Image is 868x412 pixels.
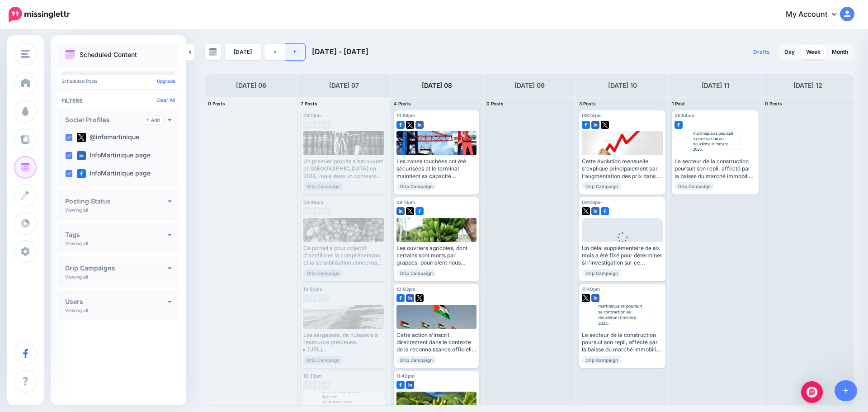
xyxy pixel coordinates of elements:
[21,50,30,58] img: menu.png
[675,158,755,180] div: Le secteur de la construction poursuit son repli, affecté par la baisse du marché immobilier neuf...
[793,80,822,91] h4: [DATE] 12
[396,269,436,277] span: Drip Campaign
[303,113,322,118] span: 09:13pm
[303,121,311,129] img: facebook-grey-square.png
[65,50,75,60] img: calendar.png
[142,116,163,124] a: Add
[313,381,321,389] img: twitter-grey-square.png
[322,121,330,129] img: linkedin-grey-square.png
[208,101,225,106] span: 0 Posts
[579,101,596,106] span: 3 Posts
[313,207,321,215] img: twitter-grey-square.png
[77,133,86,142] img: twitter-square.png
[65,265,168,271] h4: Drip Campaigns
[582,269,622,277] span: Drip Campaign
[396,199,415,205] span: 09:13pm
[396,121,405,129] img: facebook-square.png
[77,151,151,160] label: InfoMartinique page
[396,207,405,215] img: linkedin-square.png
[313,121,321,129] img: twitter-grey-square.png
[65,298,168,305] h4: Users
[396,113,415,118] span: 10:56pm
[765,101,782,106] span: 0 Posts
[396,331,476,354] div: Cette action s'inscrit directement dans le contexte de la reconnaissance officielle de l'État pal...
[406,381,414,389] img: linkedin-square.png
[396,245,476,267] div: Les ouvriers agricoles, dont certains sont morts par grappes, pourraient nous donner les dates d'...
[582,113,602,118] span: 09:24pm
[779,45,800,59] a: Day
[322,207,330,215] img: facebook-grey-square.png
[675,182,714,190] span: Drip Campaign
[415,121,424,129] img: linkedin-square.png
[61,97,175,104] h4: Filters
[303,286,322,292] span: 10:50pm
[303,294,311,302] img: linkedin-grey-square.png
[157,78,175,84] a: Upgrade
[313,294,321,302] img: twitter-grey-square.png
[601,207,609,215] img: facebook-square.png
[303,158,383,180] div: Un premier procès s'est ouvert en [GEOGRAPHIC_DATA] en 2016, mais dans un contexte tendu, [PERSON...
[65,274,88,279] p: Viewing all
[415,207,424,215] img: facebook-square.png
[675,113,694,118] span: 06:54am
[77,169,86,178] img: facebook-square.png
[77,169,151,178] label: InfoMartinique page
[9,7,70,22] img: Missinglettr
[156,97,175,103] a: Clear All
[77,151,86,160] img: linkedin-square.png
[753,49,770,55] span: Drafts
[406,294,414,302] img: linkedin-square.png
[422,80,452,91] h4: [DATE] 08
[65,207,88,213] p: Viewing all
[322,381,330,389] img: linkedin-grey-square.png
[303,207,311,215] img: linkedin-grey-square.png
[582,331,663,354] div: Le secteur de la construction poursuit son repli, affecté par la baisse du marché immobilier neuf...
[303,381,311,389] img: facebook-grey-square.png
[396,158,476,180] div: Les zones touchées ont été sécurisées et le terminal maintient sa capacité opérationnelle avec un...
[582,121,590,129] img: facebook-square.png
[209,48,217,56] img: calendar-grey-darker.png
[406,121,414,129] img: twitter-square.png
[80,52,137,58] p: Scheduled Content
[303,182,343,190] span: Drip Campaign
[396,373,415,379] span: 11:40pm
[672,101,685,106] span: 1 Post
[65,198,168,204] h4: Posting Status
[702,80,729,91] h4: [DATE] 11
[329,80,359,91] h4: [DATE] 07
[610,232,635,256] div: Loading
[826,45,854,59] a: Month
[801,381,823,403] div: Open Intercom Messenger
[312,47,368,56] span: [DATE] - [DATE]
[582,199,602,205] span: 08:46pm
[396,381,405,389] img: facebook-square.png
[65,117,142,123] h4: Social Profiles
[65,232,168,238] h4: Tags
[225,44,261,60] a: [DATE]
[65,241,88,246] p: Viewing all
[396,294,405,302] img: facebook-square.png
[675,121,683,129] img: facebook-square.png
[396,286,415,292] span: 10:03pm
[61,79,175,83] p: Scheduled Posts
[301,101,317,106] span: 7 Posts
[582,294,590,302] img: twitter-square.png
[406,207,414,215] img: twitter-square.png
[582,158,663,180] div: Cette évolution mensuelle s'explique principalement par l'augmentation des prix dans le secteur d...
[394,101,411,106] span: 4 Posts
[396,356,436,364] span: Drip Campaign
[303,373,322,379] span: 10:33pm
[415,294,424,302] img: twitter-square.png
[303,331,383,354] div: Les sargasses, de nuisance à ressource précieuse. ▸ [URL] #sargasses #[GEOGRAPHIC_DATA]
[322,294,330,302] img: facebook-grey-square.png
[303,269,343,277] span: Drip Campaign
[582,356,622,364] span: Drip Campaign
[582,286,600,292] span: 11:40pm
[777,4,854,26] a: My Account
[582,245,663,267] div: Un délai supplémentaire de six mois a été fixé pour déterminer si l'investigation sur ce pesticid...
[608,80,637,91] h4: [DATE] 10
[77,133,139,142] label: @infomartinique
[303,199,323,205] span: 08:46pm
[396,182,436,190] span: Drip Campaign
[303,356,343,364] span: Drip Campaign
